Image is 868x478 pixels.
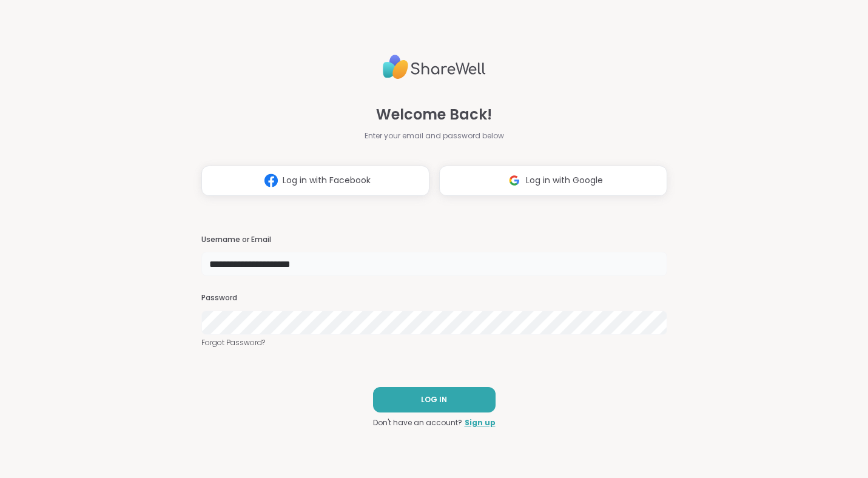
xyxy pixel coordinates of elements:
span: Log in with Google [526,174,603,187]
img: ShareWell Logomark [503,169,526,192]
span: Enter your email and password below [365,130,504,141]
h3: Username or Email [201,235,667,245]
span: Welcome Back! [376,104,492,126]
span: LOG IN [421,394,447,405]
button: Log in with Google [439,166,667,196]
button: Log in with Facebook [201,166,429,196]
button: LOG IN [373,387,496,412]
h3: Password [201,293,667,303]
span: Don't have an account? [373,417,462,428]
a: Forgot Password? [201,337,667,348]
span: Log in with Facebook [283,174,371,187]
a: Sign up [465,417,496,428]
img: ShareWell Logomark [260,169,283,192]
img: ShareWell Logo [383,50,486,84]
